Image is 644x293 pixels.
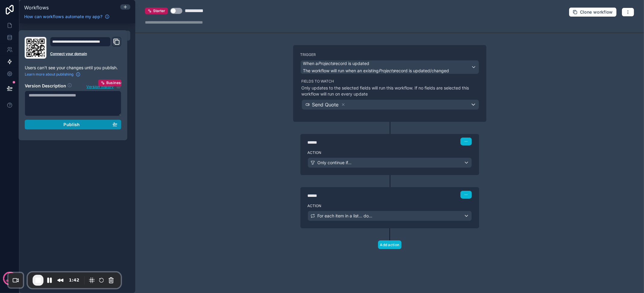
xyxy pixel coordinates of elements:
[8,274,11,280] p: 9
[303,68,449,73] span: The workflow will run when an existing record is updated/changed
[25,72,81,77] a: Learn more about publishing
[318,213,373,219] span: For each item in a list... do...
[569,7,617,17] button: Clone workflow
[303,60,370,67] span: When a record is updated
[106,80,123,85] span: Business
[24,5,49,11] span: Workflows
[302,85,479,97] p: Only updates to the selected fields will run this workflow. If no fields are selected this workfl...
[302,99,479,110] button: Send Quote
[24,14,102,20] span: How can workflows automate my app?
[379,68,395,73] em: Projects
[63,122,80,127] span: Publish
[6,276,13,285] p: days
[153,8,165,13] span: Starter
[300,60,479,74] button: When aProjectsrecord is updatedThe workflow will run when an existingProjectsrecord is updated/ch...
[312,101,339,108] span: Send Quote
[302,79,479,84] label: Fields to watch
[318,61,334,66] em: Projects
[86,83,114,89] span: Version history
[25,83,66,90] h2: Version Description
[308,203,472,208] label: Action
[86,83,121,90] button: Version historyBusiness
[25,72,73,77] span: Learn more about publishing
[308,211,472,221] button: For each item in a list... do...
[308,150,472,155] label: Action
[50,51,121,56] a: Connect your domain
[50,37,121,59] div: Domain and Custom Link
[378,240,402,249] button: Add action
[318,160,352,166] span: Only continue if...
[25,120,121,129] button: Publish
[580,9,613,15] span: Clone workflow
[308,158,472,168] button: Only continue if...
[22,14,112,20] a: How can workflows automate my app?
[300,52,479,57] label: Trigger
[25,65,121,71] p: Users can't see your changes until you publish.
